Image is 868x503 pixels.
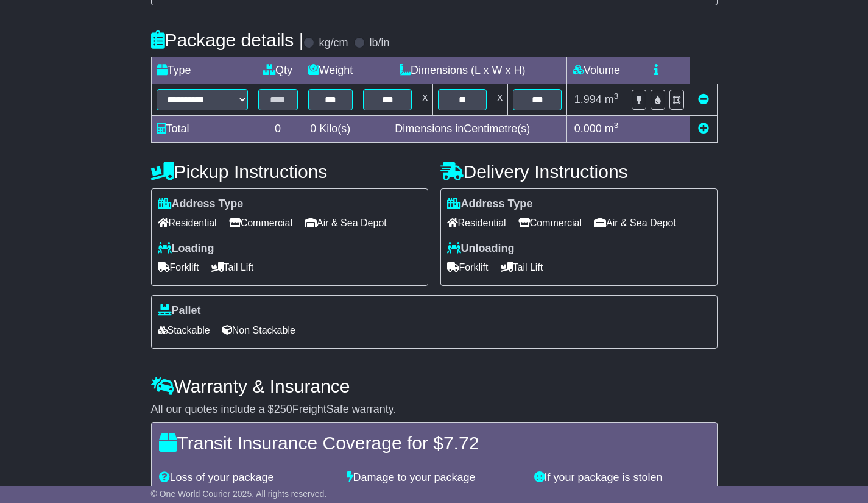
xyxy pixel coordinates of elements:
span: Stackable [158,321,210,340]
a: Remove this item [698,93,709,105]
span: 250 [274,403,292,415]
h4: Package details | [151,30,304,50]
span: Residential [447,213,506,232]
a: Add new item [698,123,709,135]
span: Tail Lift [501,258,543,277]
h4: Transit Insurance Coverage for $ [159,433,710,453]
td: Qty [253,57,303,84]
span: Air & Sea Depot [594,213,676,232]
td: Volume [567,57,626,84]
div: All our quotes include a $ FreightSafe warranty. [151,403,718,416]
span: m [605,93,619,105]
td: Kilo(s) [303,115,358,142]
label: Address Type [447,198,533,211]
div: Loss of your package [153,471,340,485]
div: Damage to your package [340,471,528,485]
span: © One World Courier 2025. All rights reserved. [151,489,327,499]
span: Forklift [158,258,199,277]
sup: 3 [614,91,619,101]
label: Address Type [158,198,244,211]
span: Air & Sea Depot [305,213,387,232]
span: Forklift [447,258,489,277]
td: Dimensions in Centimetre(s) [358,115,567,142]
label: Pallet [158,304,201,318]
td: Total [151,115,253,142]
td: Dimensions (L x W x H) [358,57,567,84]
sup: 3 [614,121,619,130]
span: 0 [310,123,316,135]
label: kg/cm [319,37,348,50]
h4: Delivery Instructions [440,162,718,182]
h4: Pickup Instructions [151,162,428,182]
span: 1.994 [574,93,602,105]
h4: Warranty & Insurance [151,376,718,396]
label: lb/in [369,37,389,50]
span: Non Stackable [222,321,295,340]
label: Unloading [447,242,515,255]
span: Tail Lift [211,258,254,277]
td: Type [151,57,253,84]
div: If your package is stolen [528,471,716,485]
td: x [417,84,433,115]
span: Commercial [229,213,292,232]
span: m [605,123,619,135]
td: x [492,84,508,115]
span: 7.72 [443,433,479,453]
span: 0.000 [574,123,602,135]
td: 0 [253,115,303,142]
span: Residential [158,213,217,232]
span: Commercial [518,213,582,232]
label: Loading [158,242,214,255]
td: Weight [303,57,358,84]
